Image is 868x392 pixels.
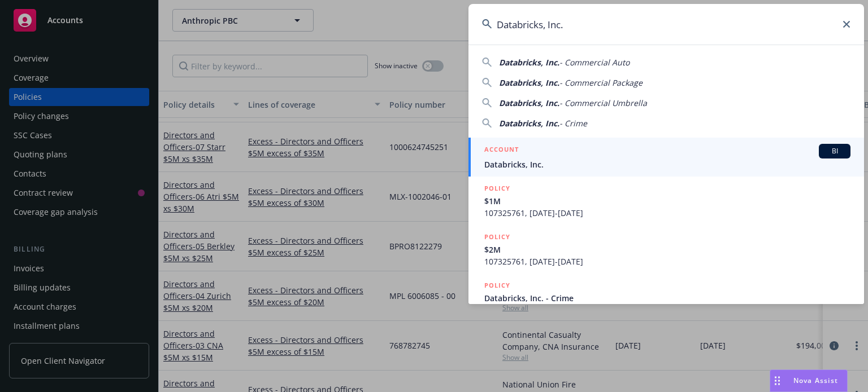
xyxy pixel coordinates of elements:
div: Drag to move [770,370,784,391]
span: Databricks, Inc. [499,77,559,88]
h5: ACCOUNT [484,144,519,157]
span: - Commercial Auto [559,57,630,68]
a: POLICY$1M107325761, [DATE]-[DATE] [468,177,864,225]
span: Databricks, Inc. [484,158,850,170]
span: $1M [484,195,850,207]
span: Databricks, Inc. [499,118,559,129]
span: $2M [484,244,850,256]
span: - Crime [559,118,587,129]
button: Nova Assist [770,369,848,392]
span: 107325761, [DATE]-[DATE] [484,207,850,219]
h5: POLICY [484,280,510,291]
a: POLICY$2M107325761, [DATE]-[DATE] [468,225,864,274]
input: Search... [468,4,864,45]
a: POLICYDatabricks, Inc. - Crime [468,274,864,322]
span: - Commercial Package [559,77,643,88]
span: Nova Assist [793,376,838,385]
span: Databricks, Inc. [499,98,559,108]
span: - Commercial Umbrella [559,98,647,108]
span: Databricks, Inc. [499,57,559,68]
a: ACCOUNTBIDatabricks, Inc. [468,138,864,177]
h5: POLICY [484,231,510,243]
span: 107325761, [DATE]-[DATE] [484,256,850,267]
h5: POLICY [484,183,510,194]
span: BI [823,146,846,156]
span: Databricks, Inc. - Crime [484,292,850,304]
